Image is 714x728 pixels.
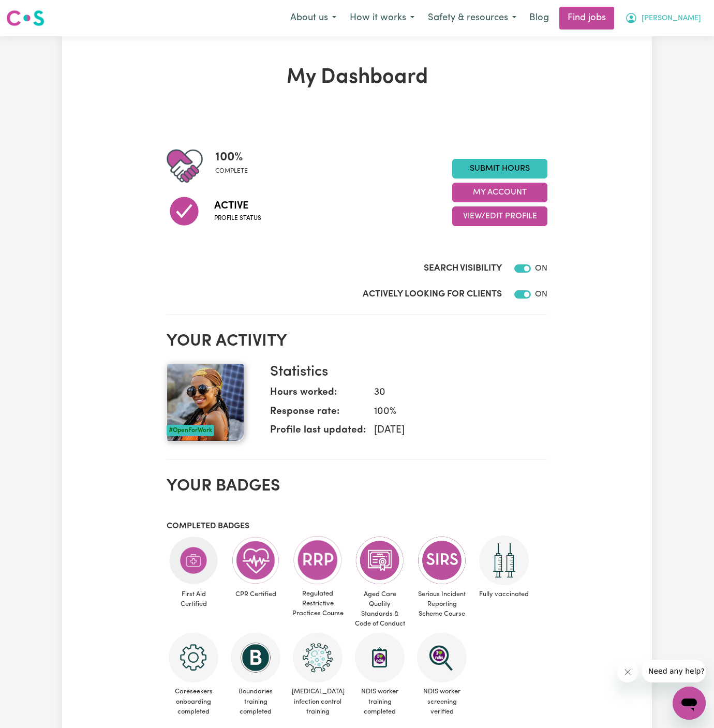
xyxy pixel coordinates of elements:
[270,405,366,424] dt: Response rate:
[559,7,614,29] a: Find jobs
[415,682,469,721] span: NDIS worker screening verified
[167,425,214,436] div: #OpenForWork
[535,264,547,273] span: ON
[167,682,220,721] span: Careseekers onboarding completed
[231,633,280,682] img: CS Academy: Boundaries in care and support work course completed
[169,536,218,585] img: Care and support worker has completed First Aid Certification
[343,7,421,29] button: How it works
[167,65,547,90] h1: My Dashboard
[452,206,547,226] button: View/Edit Profile
[231,536,280,585] img: Care and support worker has completed CPR Certification
[270,423,366,442] dt: Profile last updated:
[214,198,261,214] span: Active
[415,585,469,623] span: Serious Incident Reporting Scheme Course
[535,290,547,299] span: ON
[355,536,405,585] img: CS Academy: Aged Care Quality Standards & Code of Conduct course completed
[424,262,502,275] label: Search Visibility
[363,288,502,301] label: Actively Looking for Clients
[353,585,407,633] span: Aged Care Quality Standards & Code of Conduct
[284,7,343,29] button: About us
[215,148,248,167] span: 100 %
[421,7,523,29] button: Safety & resources
[214,214,261,223] span: Profile status
[477,585,531,603] span: Fully vaccinated
[353,682,407,721] span: NDIS worker training completed
[270,364,539,381] h3: Statistics
[6,6,44,30] a: Careseekers logo
[479,536,529,585] img: Care and support worker has received 2 doses of COVID-19 vaccine
[417,536,467,585] img: CS Academy: Serious Incident Reporting Scheme course completed
[417,633,467,682] img: NDIS Worker Screening Verified
[291,682,345,721] span: [MEDICAL_DATA] infection control training
[293,536,343,585] img: CS Academy: Regulated Restrictive Practices course completed
[229,585,282,603] span: CPR Certified
[167,364,244,441] img: Your profile picture
[215,167,248,176] span: complete
[270,385,366,405] dt: Hours worked:
[366,405,539,420] dd: 100 %
[291,585,345,623] span: Regulated Restrictive Practices Course
[452,183,547,202] button: My Account
[673,687,706,720] iframe: Button to launch messaging window
[169,633,218,682] img: CS Academy: Careseekers Onboarding course completed
[523,7,555,29] a: Blog
[167,332,547,351] h2: Your activity
[167,522,547,531] h3: Completed badges
[355,633,405,682] img: CS Academy: Introduction to NDIS Worker Training course completed
[167,477,547,496] h2: Your badges
[293,633,343,682] img: CS Academy: COVID-19 Infection Control Training course completed
[6,9,44,27] img: Careseekers logo
[167,585,220,613] span: First Aid Certified
[642,13,701,24] span: [PERSON_NAME]
[642,660,706,682] iframe: Message from company
[366,423,539,438] dd: [DATE]
[215,148,256,184] div: Profile completeness: 100%
[617,662,638,682] iframe: Close message
[366,385,539,400] dd: 30
[229,682,282,721] span: Boundaries training completed
[618,7,708,29] button: My Account
[452,159,547,179] a: Submit Hours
